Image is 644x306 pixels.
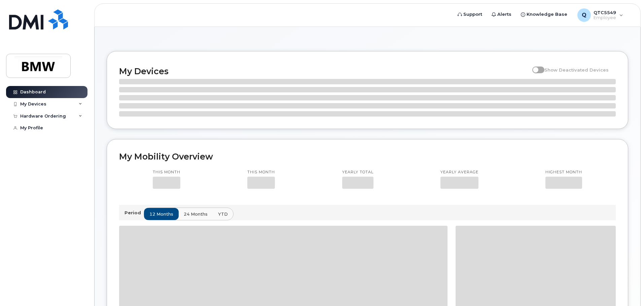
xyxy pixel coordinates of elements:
p: Yearly total [342,170,373,175]
p: Highest month [545,170,582,175]
p: This month [247,170,275,175]
input: Show Deactivated Devices [532,63,538,69]
span: 24 months [184,211,208,217]
h2: My Devices [119,66,529,76]
span: YTD [218,211,228,217]
p: Period [124,210,144,216]
p: Yearly average [440,170,478,175]
h2: My Mobility Overview [119,151,616,162]
span: Show Deactivated Devices [544,67,609,73]
p: This month [153,170,180,175]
